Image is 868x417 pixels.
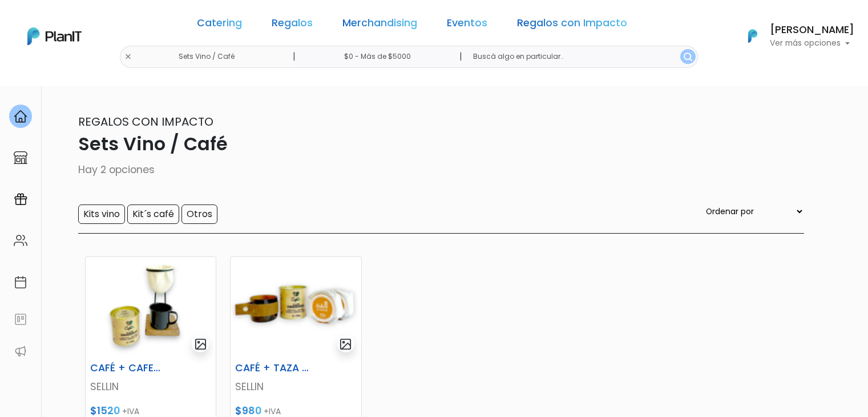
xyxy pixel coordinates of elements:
img: search_button-432b6d5273f82d61273b3651a40e1bd1b912527efae98b1b7a1b2c0702e16a8d.svg [684,53,692,61]
img: people-662611757002400ad9ed0e3c099ab2801c6687ba6c219adb57efc949bc21e19d.svg [14,234,27,247]
img: feedback-78b5a0c8f98aac82b08bfc38622c3050aee476f2c9584af64705fc4e61158814.svg [14,312,27,326]
span: +IVA [122,406,139,417]
p: Ver más opciones [770,39,854,47]
input: Kits vino [78,205,125,224]
img: thumb_Captura_de_pantalla_2025-09-30_112426.png [231,257,361,358]
p: Hay 2 opciones [64,162,804,177]
a: Regalos con Impacto [517,18,627,32]
p: | [293,50,296,63]
a: Merchandising [342,18,417,32]
h6: CAFÉ + CAFETERA [83,362,173,374]
p: | [459,50,462,63]
button: PlanIt Logo [PERSON_NAME] Ver más opciones [733,21,854,51]
img: thumb_Captura_de_pantalla_2025-09-30_112027.png [86,257,216,358]
img: marketplace-4ceaa7011d94191e9ded77b95e3339b90024bf715f7c57f8cf31f2d8c509eaba.svg [14,151,27,165]
input: Kit´s café [127,205,179,224]
img: calendar-87d922413cdce8b2cf7b7f5f62616a5cf9e4887200fb71536465627b3292af00.svg [14,275,27,289]
img: gallery-light [194,338,207,351]
input: Otros [181,205,217,224]
p: Regalos con Impacto [64,113,804,130]
p: SELLIN [90,379,211,394]
img: campaigns-02234683943229c281be62815700db0a1741e53638e28bf9629b52c665b00959.svg [14,193,27,206]
img: home-e721727adea9d79c4d83392d1f703f7f8bce08238fde08b1acbfd93340b81755.svg [14,110,27,123]
input: Buscá algo en particular.. [464,46,697,68]
img: partners-52edf745621dab592f3b2c58e3bca9d71375a7ef29c3b500c9f145b62cc070d4.svg [14,344,27,358]
span: +IVA [264,406,281,417]
img: PlanIt Logo [27,27,82,45]
img: close-6986928ebcb1d6c9903e3b54e860dbc4d054630f23adef3a32610726dff6a82b.svg [124,53,132,61]
a: Regalos [272,18,313,32]
img: PlanIt Logo [740,23,765,49]
a: Catering [197,18,242,32]
p: Sets Vino / Café [64,130,804,158]
h6: [PERSON_NAME] [770,25,854,35]
a: Eventos [447,18,487,32]
p: SELLIN [235,379,356,394]
img: gallery-light [339,338,352,351]
h6: CAFÉ + TAZA ECO [228,362,318,374]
